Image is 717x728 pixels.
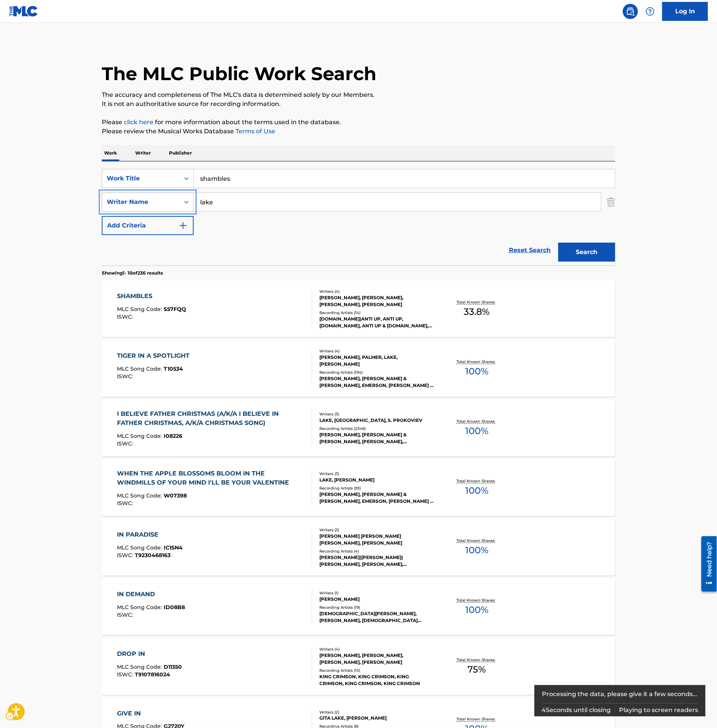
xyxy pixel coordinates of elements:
[626,7,635,16] img: search
[319,491,434,505] div: [PERSON_NAME], [PERSON_NAME] & [PERSON_NAME], EMERSON, [PERSON_NAME] & [PERSON_NAME], EMERSON, LA...
[542,685,698,703] div: Processing the data, please give it a few seconds...
[117,671,135,678] span: ISWC :
[9,6,38,17] img: MLC Logo
[319,294,434,308] div: [PERSON_NAME], [PERSON_NAME], [PERSON_NAME], [PERSON_NAME]
[102,459,615,516] a: WHEN THE APPLE BLOSSOMS BLOOM IN THE WINDMILLS OF YOUR MIND I'LL BE YOUR VALENTINEMLC Song Code:W...
[319,596,434,603] div: [PERSON_NAME]
[319,668,434,673] div: Recording Artists ( 13 )
[319,471,434,477] div: Writers ( 3 )
[468,663,486,676] span: 75 %
[319,554,434,568] div: [PERSON_NAME]|[PERSON_NAME]|[PERSON_NAME], [PERSON_NAME], [PERSON_NAME],[PERSON_NAME],[PERSON_NAM...
[319,354,434,368] div: [PERSON_NAME], PALMER, LAKE, [PERSON_NAME]
[102,99,615,109] p: It is not an authoritative source for recording information.
[607,193,615,212] img: Delete Criterion
[456,717,497,722] p: Total Known Shares:
[164,544,183,551] span: IC1SN4
[319,431,434,445] div: [PERSON_NAME], [PERSON_NAME] & [PERSON_NAME], [PERSON_NAME], [PERSON_NAME], [PERSON_NAME], [PERSO...
[102,280,615,337] a: SHAMBLESMLC Song Code:S57FQQISWC:Writers (4)[PERSON_NAME], [PERSON_NAME], [PERSON_NAME], [PERSON_...
[319,715,434,722] div: GITA LAKE, [PERSON_NAME]
[319,527,434,533] div: Writers ( 3 )
[124,118,153,126] a: click here
[117,440,135,447] span: ISWC :
[117,611,135,618] span: ISWC :
[319,646,434,652] div: Writers ( 4 )
[558,243,615,262] button: Search
[456,299,497,305] p: Total Known Shares:
[456,418,497,424] p: Total Known Shares:
[117,530,183,539] div: IN PARADISE
[319,533,434,546] div: [PERSON_NAME] [PERSON_NAME] [PERSON_NAME], [PERSON_NAME]
[102,62,376,85] h1: The MLC Public Work Search
[194,193,601,211] input: Search...
[194,169,615,188] input: Search...
[319,610,434,624] div: [DEMOGRAPHIC_DATA][PERSON_NAME], [PERSON_NAME], [DEMOGRAPHIC_DATA][PERSON_NAME], [DEMOGRAPHIC_DAT...
[505,242,554,259] a: Reset Search
[456,359,497,365] p: Total Known Shares:
[646,7,655,16] img: help
[107,197,175,207] div: Writer Name
[102,340,615,397] a: TIGER IN A SPOTLIGHTMLC Song Code:T10534ISWC:Writers (4)[PERSON_NAME], PALMER, LAKE, [PERSON_NAME...
[456,538,497,543] p: Total Known Shares:
[662,2,708,21] a: Log In
[117,604,164,611] span: MLC Song Code :
[164,306,186,313] span: S57FQQ
[102,118,615,127] p: Please for more information about the terms used in the database.
[102,127,615,136] p: Please review the Musical Works Database
[164,663,182,670] span: D11350
[117,433,164,439] span: MLC Song Code :
[456,597,497,603] p: Total Known Shares:
[117,709,185,718] div: GIVE IN
[178,221,188,230] img: 9d2ae6d4665cec9f34b9.svg
[117,492,164,499] span: MLC Song Code :
[107,174,175,183] div: Work Title
[117,590,185,599] div: IN DEMAND
[117,409,306,428] div: I BELIEVE FATHER CHRISTMAS (A/K/A I BELIEVE IN FATHER CHRISTMAS, A/K/A CHRISTMAS SONG)
[167,145,194,161] p: Publisher
[234,128,275,135] a: Terms of Use
[319,375,434,389] div: [PERSON_NAME], [PERSON_NAME] & [PERSON_NAME], EMERSON, [PERSON_NAME] & [PERSON_NAME], EMERSON, LA...
[117,552,135,559] span: ISWC :
[117,351,194,360] div: TIGER IN A SPOTLIGHT
[319,605,434,610] div: Recording Artists ( 19 )
[102,270,163,276] p: Showing 1 - 10 of 236 results
[319,426,434,431] div: Recording Artists ( 2346 )
[164,365,183,372] span: T10534
[456,478,497,484] p: Total Known Shares:
[542,706,546,714] span: 4
[319,709,434,715] div: Writers ( 2 )
[102,578,615,635] a: IN DEMANDMLC Song Code:ID08B8ISWC:Writers (1)[PERSON_NAME]Recording Artists (19)[DEMOGRAPHIC_DATA...
[319,417,434,424] div: LAKE, [GEOGRAPHIC_DATA], S. PROKOVIEV
[102,216,194,235] button: Add Criteria
[465,365,488,378] span: 100 %
[164,492,187,499] span: W07398
[117,292,186,301] div: SHAMBLES
[319,348,434,354] div: Writers ( 4 )
[319,370,434,375] div: Recording Artists ( 194 )
[117,365,164,372] span: MLC Song Code :
[319,289,434,294] div: Writers ( 4 )
[319,411,434,417] div: Writers ( 3 )
[696,533,717,594] iframe: Iframe | Resource Center
[135,671,171,678] span: T9107816024
[102,638,615,695] a: DROP INMLC Song Code:D11350ISWC:T9107816024Writers (4)[PERSON_NAME], [PERSON_NAME], [PERSON_NAME]...
[117,544,164,551] span: MLC Song Code :
[117,306,164,313] span: MLC Song Code :
[164,604,185,611] span: ID08B8
[465,484,488,497] span: 100 %
[319,548,434,554] div: Recording Artists ( 4 )
[319,673,434,687] div: KING CRIMSON, KING CRIMSON, KING CRIMSON, KING CRIMSON, KING CRIMSON
[117,313,135,320] span: ISWC :
[133,145,153,161] p: Writer
[102,145,119,161] p: Work
[117,373,135,380] span: ISWC :
[319,310,434,316] div: Recording Artists ( 14 )
[464,305,490,319] span: 33.8 %
[319,485,434,491] div: Recording Artists ( 93 )
[102,90,615,99] p: The accuracy and completeness of The MLC's data is determined solely by our Members.
[319,316,434,329] div: [DOMAIN_NAME]|ANTI UP, ANTI UP,[DOMAIN_NAME], ANTI UP & [DOMAIN_NAME], ANTI UP [DOMAIN_NAME], [PE...
[135,552,171,559] span: T9230468163
[117,663,164,670] span: MLC Song Code :
[465,603,488,617] span: 100 %
[465,543,488,557] span: 100 %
